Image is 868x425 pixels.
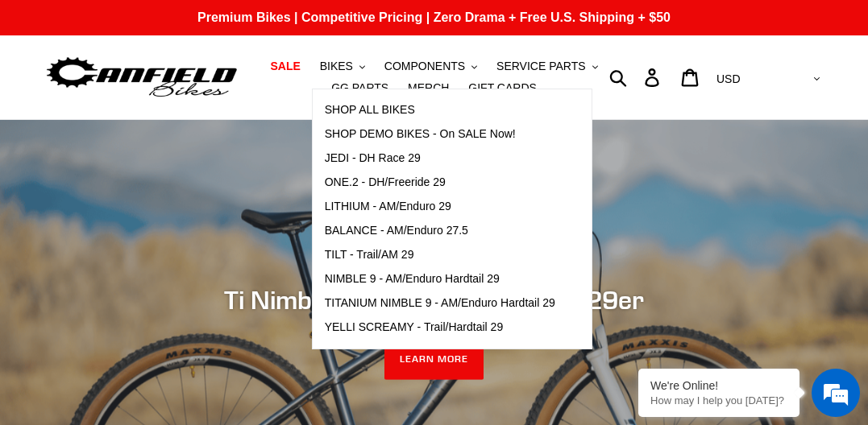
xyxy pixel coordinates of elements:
[650,394,787,406] p: How may I help you today?
[325,248,414,262] span: TILT - Trail/AM 29
[325,127,516,141] span: SHOP DEMO BIKES - On SALE Now!
[325,175,446,189] span: ONE.2 - DH/Freeride 29
[313,316,567,340] a: YELLI SCREAMY - Trail/Hardtail 29
[313,291,567,316] a: TITANIUM NIMBLE 9 - AM/Enduro Hardtail 29
[312,56,373,77] button: BIKES
[325,296,555,310] span: TITANIUM NIMBLE 9 - AM/Enduro Hardtail 29
[325,224,468,237] span: BALANCE - AM/Enduro 27.5
[313,98,567,122] a: SHOP ALL BIKES
[400,77,457,99] a: MERCH
[44,53,239,101] img: Canfield Bikes
[325,272,500,286] span: NIMBLE 9 - AM/Enduro Hardtail 29
[313,219,567,243] a: BALANCE - AM/Enduro 27.5
[488,56,605,77] button: SERVICE PARTS
[320,60,353,73] span: BIKES
[270,60,300,73] span: SALE
[496,60,585,73] span: SERVICE PARTS
[650,379,787,392] div: We're Online!
[313,243,567,267] a: TILT - Trail/AM 29
[313,171,567,195] a: ONE.2 - DH/Freeride 29
[384,60,465,73] span: COMPONENTS
[325,320,504,334] span: YELLI SCREAMY - Trail/Hardtail 29
[325,103,415,117] span: SHOP ALL BIKES
[313,122,567,146] a: SHOP DEMO BIKES - On SALE Now!
[325,200,451,213] span: LITHIUM - AM/Enduro 29
[313,195,567,219] a: LITHIUM - AM/Enduro 29
[331,81,388,95] span: GG PARTS
[384,340,484,380] a: LEARN MORE
[262,56,308,77] a: SALE
[44,285,824,316] h2: Ti Nimble 9 - Titanium Hardtail 29er
[460,77,545,99] a: GIFT CARDS
[323,77,397,99] a: GG PARTS
[468,81,537,95] span: GIFT CARDS
[376,56,485,77] button: COMPONENTS
[408,81,449,95] span: MERCH
[325,151,421,165] span: JEDI - DH Race 29
[313,146,567,171] a: JEDI - DH Race 29
[313,267,567,291] a: NIMBLE 9 - AM/Enduro Hardtail 29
